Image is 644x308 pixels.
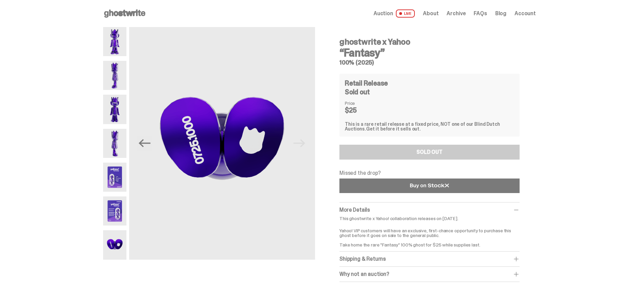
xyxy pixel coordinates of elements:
a: Account [515,11,536,16]
span: More Details [339,206,370,213]
a: Archive [447,11,466,16]
button: SOLD OUT [339,145,520,160]
img: Yahoo-HG---4.png [103,129,126,158]
a: FAQs [474,11,487,16]
div: Sold out [345,89,514,95]
img: Yahoo-HG---3.png [103,95,126,124]
p: Yahoo! VIP customers will have an exclusive, first-chance opportunity to purchase this ghost befo... [339,223,520,247]
dd: $25 [345,107,379,114]
img: Yahoo-HG---1.png [103,27,126,56]
img: Yahoo-HG---7.png [103,230,126,259]
a: About [423,11,438,16]
img: Yahoo-HG---2.png [103,61,126,90]
img: Yahoo-HG---7.png [129,27,315,260]
button: Previous [137,136,152,151]
p: This ghostwrite x Yahoo! collaboration releases on [DATE]. [339,216,520,221]
a: Blog [495,11,506,16]
h5: 100% (2025) [339,60,520,66]
h3: “Fantasy” [339,47,520,58]
div: SOLD OUT [416,149,443,155]
a: Auction LIVE [374,9,415,18]
img: Yahoo-HG---6.png [103,196,126,226]
span: Get it before it sells out. [366,126,421,132]
p: Missed the drop? [339,170,520,176]
h4: ghostwrite x Yahoo [339,38,520,46]
dt: Price [345,101,379,105]
span: LIVE [396,9,415,18]
img: Yahoo-HG---5.png [103,163,126,192]
h4: Retail Release [345,80,388,87]
div: Shipping & Returns [339,256,520,262]
span: Auction [374,11,393,16]
div: This is a rare retail release at a fixed price, NOT one of our Blind Dutch Auctions. [345,122,514,131]
div: Why not an auction? [339,271,520,278]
